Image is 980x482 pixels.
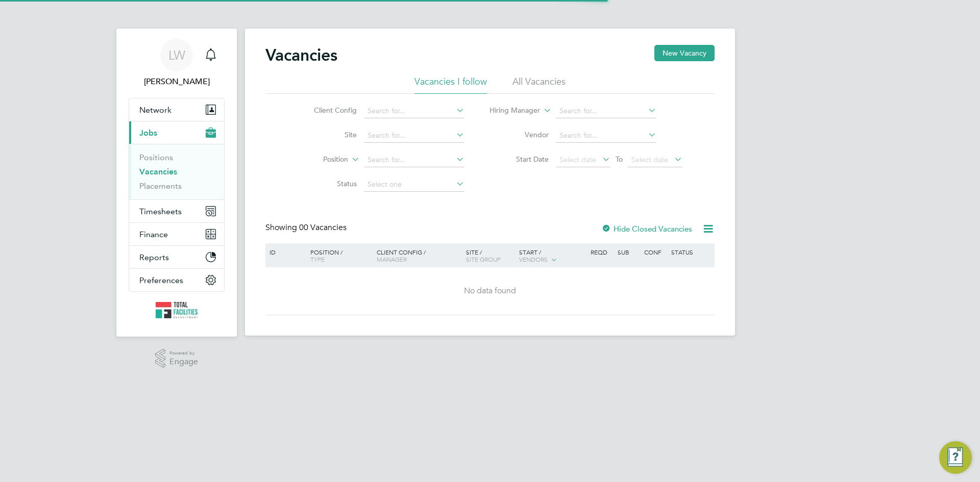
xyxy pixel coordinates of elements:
label: Site [298,130,357,139]
button: Engage Resource Center [939,441,972,474]
input: Search for... [556,129,656,143]
button: Jobs [129,121,224,144]
div: Site / [463,243,517,268]
label: Start Date [490,155,549,164]
button: New Vacancy [654,45,715,61]
a: Placements [139,181,182,191]
a: Go to home page [129,302,225,318]
div: Status [669,243,713,261]
a: Positions [139,153,173,162]
input: Search for... [556,104,656,118]
span: Type [310,255,325,263]
button: Timesheets [129,200,224,222]
input: Select one [364,177,464,192]
label: Hide Closed Vacancies [601,224,692,234]
div: Client Config / [374,243,463,268]
button: Preferences [129,269,224,291]
span: Vendors [519,255,548,263]
button: Reports [129,246,224,268]
button: Finance [129,223,224,245]
img: tfrecruitment-logo-retina.png [156,302,198,318]
div: Jobs [129,144,224,199]
li: All Vacancies [512,75,566,94]
div: Showing [265,222,349,233]
input: Search for... [364,153,464,167]
input: Search for... [364,129,464,143]
li: Vacancies I follow [414,75,487,94]
a: LW[PERSON_NAME] [129,39,225,88]
div: Conf [642,243,668,261]
span: Network [139,105,171,115]
a: Vacancies [139,167,177,176]
button: Network [129,98,224,121]
label: Position [289,155,348,165]
span: Jobs [139,128,157,138]
span: Reports [139,252,169,262]
label: Status [298,179,357,188]
label: Client Config [298,106,357,115]
a: Powered byEngage [155,349,199,368]
h2: Vacancies [265,45,337,65]
span: LW [168,48,185,62]
span: Select date [559,155,596,164]
div: ID [267,243,303,261]
span: To [612,153,626,166]
div: Start / [517,243,588,269]
span: 00 Vacancies [299,222,347,233]
nav: Main navigation [116,29,237,337]
span: Select date [631,155,668,164]
div: Position / [303,243,374,268]
div: Reqd [588,243,615,261]
span: Finance [139,230,168,239]
span: Louise Walsh [129,75,225,88]
span: Manager [377,255,407,263]
span: Engage [169,358,198,366]
label: Hiring Manager [481,106,540,116]
span: Site Group [466,255,501,263]
label: Vendor [490,130,549,139]
div: No data found [267,286,713,296]
span: Preferences [139,275,183,285]
span: Powered by [169,349,198,358]
input: Search for... [364,104,464,118]
div: Sub [615,243,642,261]
span: Timesheets [139,207,182,216]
